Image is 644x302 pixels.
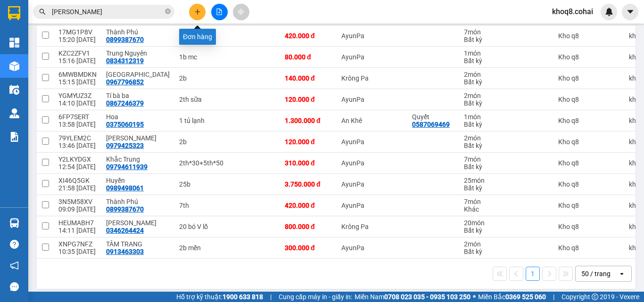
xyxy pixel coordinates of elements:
div: Krông Pa [341,74,403,82]
div: 300.000 đ [285,244,332,252]
strong: 0708 023 035 - 0935 103 250 [384,293,471,301]
div: AyunPa [341,53,403,61]
div: Bất kỳ [464,36,492,43]
span: close-circle [165,8,171,14]
span: | [270,292,272,302]
img: warehouse-icon [9,218,19,228]
div: 15:16 [DATE] [58,57,97,65]
div: Kho q8 [558,159,619,167]
span: Miền Nam [355,292,471,302]
div: Bất kỳ [464,163,492,171]
div: Kho q8 [558,138,619,146]
span: search [39,8,46,15]
span: Miền Bắc [478,292,546,302]
div: 310.000 đ [285,159,332,167]
div: THÁI SƠN [106,71,170,78]
div: 7th [179,202,223,209]
div: 1 tủ lạnh [179,117,223,124]
span: aim [238,8,244,15]
button: file-add [211,4,228,20]
div: 0899387670 [106,205,144,213]
div: 120.000 đ [285,96,332,103]
span: close-circle [165,8,171,16]
div: 1.300.000 đ [285,117,332,124]
div: Quyết [412,113,454,121]
img: solution-icon [9,132,19,142]
div: 15:20 [DATE] [58,36,97,43]
img: logo-vxr [8,6,20,20]
div: 0834312319 [106,57,144,65]
div: 140.000 đ [285,74,332,82]
div: Bất kỳ [464,78,492,86]
span: Cung cấp máy in - giấy in: [279,292,352,302]
div: 10:35 [DATE] [58,248,97,255]
div: AyunPa [341,180,403,188]
div: 17MG1P8V [58,28,97,36]
div: 50 / trang [581,269,611,278]
button: aim [233,4,249,20]
div: Trung Nguyên [106,49,170,57]
div: 2b+5th [179,32,223,40]
div: Kho q8 [558,117,619,124]
span: Hỗ trợ kỹ thuật: [176,292,263,302]
div: 1 món [464,113,492,121]
div: AyunPa [341,32,403,40]
div: 2th sữa [179,96,223,103]
div: 25b [179,180,223,188]
span: caret-down [626,8,635,16]
div: Bất kỳ [464,227,492,234]
span: | [553,292,554,302]
div: 14:10 [DATE] [58,99,97,107]
div: AyunPa [341,96,403,103]
span: copyright [592,294,598,300]
div: 0967796852 [106,78,144,86]
div: An Khê [341,117,403,124]
div: 20 món [464,219,492,227]
div: AyunPa [341,244,403,252]
span: khoq8.cohai [545,6,601,17]
div: AyunPa [341,138,403,146]
div: 1b mc [179,53,223,61]
div: 7 món [464,198,492,205]
div: 3.750.000 đ [285,180,332,188]
div: 13:58 [DATE] [58,121,97,128]
span: file-add [216,8,223,15]
div: 1 món [464,49,492,57]
img: warehouse-icon [9,61,19,71]
div: 7 món [464,28,492,36]
div: Thành Phú [106,198,170,205]
div: Y2LKYDGX [58,155,97,163]
div: 0375060195 [106,121,144,128]
div: 14:11 [DATE] [58,227,97,234]
div: 0979425323 [106,142,144,149]
div: Kho q8 [558,96,619,103]
div: 120.000 đ [285,138,332,146]
div: Kho q8 [558,32,619,40]
div: Huyền [106,177,170,184]
img: warehouse-icon [9,108,19,118]
div: 0346264424 [106,227,144,234]
div: Krông Pa [341,223,403,230]
div: TÂM TRANG [106,240,170,248]
div: 13:46 [DATE] [58,142,97,149]
img: dashboard-icon [9,38,19,48]
div: Thành Phú [106,28,170,36]
div: 15:15 [DATE] [58,78,97,86]
div: 2 món [464,134,492,142]
div: YGMYUZ3Z [58,92,97,99]
div: Bất kỳ [464,184,492,192]
div: Kho q8 [558,74,619,82]
div: 12:54 [DATE] [58,163,97,171]
div: 420.000 đ [285,202,332,209]
div: 0989498061 [106,184,144,192]
div: 2b [179,138,223,146]
div: 2 món [464,92,492,99]
div: 20 bó V lổ [179,223,223,230]
div: 800.000 đ [285,223,332,230]
div: 0913463303 [106,248,144,255]
button: caret-down [622,4,638,20]
div: XNPG7NFZ [58,240,97,248]
img: icon-new-feature [605,8,613,16]
div: 420.000 đ [285,32,332,40]
div: Kho q8 [558,53,619,61]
